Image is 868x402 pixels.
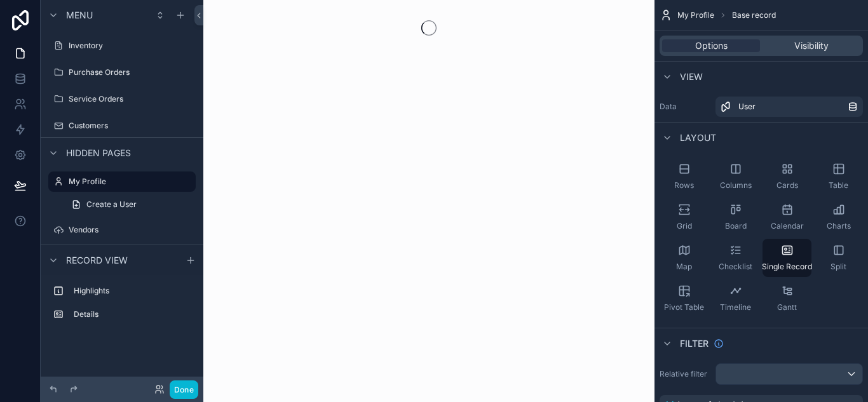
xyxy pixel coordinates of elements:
button: Cards [763,157,811,196]
button: Map [660,239,709,277]
label: Inventory [69,41,193,51]
button: Checklist [711,239,760,277]
span: Charts [827,221,851,231]
label: Vendors [69,225,193,235]
button: Gantt [763,279,811,318]
a: Inventory [48,36,196,56]
a: Purchase Orders [48,62,196,83]
a: User [715,97,863,117]
a: My Profile [48,171,196,192]
button: Table [814,157,863,196]
span: Hidden pages [66,147,131,159]
label: Data [660,102,710,112]
span: User [738,102,756,112]
button: Timeline [711,279,760,318]
span: Base record [732,10,776,20]
a: Customers [48,116,196,136]
span: Gantt [777,302,797,312]
span: Filter [680,337,709,350]
span: Menu [66,9,93,22]
span: Calendar [771,221,804,231]
span: Columns [720,180,752,191]
span: View [680,70,703,83]
a: Service Orders [48,89,196,109]
button: Charts [814,198,863,236]
span: Visibility [794,39,829,52]
span: Create a User [86,199,137,210]
button: Calendar [763,198,811,236]
span: Board [725,221,747,231]
label: My Profile [69,177,188,187]
button: Split [814,239,863,277]
span: Record view [66,254,128,267]
label: Service Orders [69,94,193,104]
span: Options [695,39,728,52]
button: Board [711,198,760,236]
label: Highlights [74,286,191,296]
span: Pivot Table [664,302,704,312]
span: My Profile [677,10,714,20]
span: Single Record [762,262,812,272]
span: Map [676,262,692,272]
label: Details [74,309,191,319]
button: Columns [711,157,760,196]
span: Cards [776,180,798,191]
button: Grid [660,198,709,236]
button: Done [170,380,198,399]
label: Relative filter [660,369,710,379]
button: Single Record [763,239,811,277]
label: Purchase Orders [69,67,193,77]
a: Create a User [64,194,196,215]
span: Layout [680,131,716,144]
span: Rows [674,180,694,191]
label: Customers [69,121,193,131]
a: Vendors [48,220,196,240]
div: scrollable content [41,275,203,337]
span: Grid [677,221,692,231]
span: Timeline [720,302,751,312]
span: Split [831,262,846,272]
span: Table [829,180,848,191]
button: Pivot Table [660,279,709,318]
span: Checklist [719,262,752,272]
button: Rows [660,157,709,196]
